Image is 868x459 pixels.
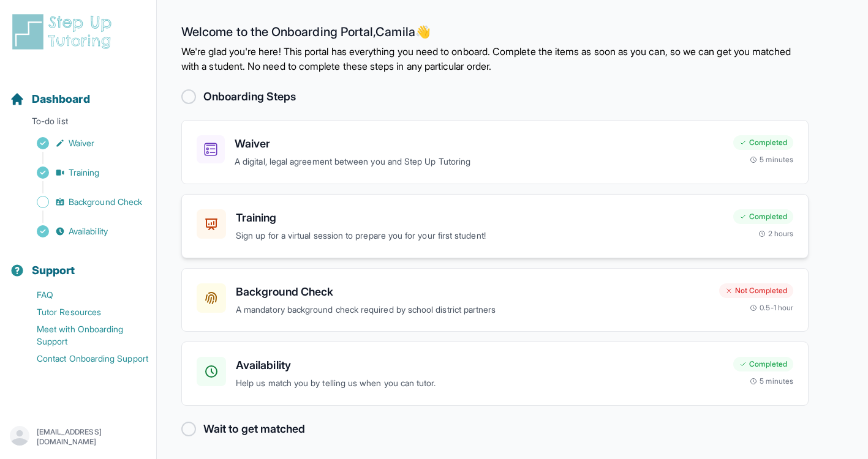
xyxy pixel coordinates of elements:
a: Contact Onboarding Support [10,350,156,367]
h2: Welcome to the Onboarding Portal, Camila 👋 [181,24,809,44]
span: Dashboard [32,91,90,108]
p: A digital, legal agreement between you and Step Up Tutoring [235,155,723,169]
p: We're glad you're here! This portal has everything you need to onboard. Complete the items as soo... [181,44,809,73]
p: Sign up for a virtual session to prepare you for your first student! [236,229,723,243]
button: Dashboard [5,71,151,113]
a: Dashboard [10,91,90,108]
p: Help us match you by telling us when you can tutor. [236,376,723,390]
h3: Background Check [236,283,709,300]
div: 0.5-1 hour [750,303,793,313]
h3: Availability [236,357,723,374]
a: Availability [10,223,156,240]
h2: Wait to get matched [203,420,305,438]
span: Waiver [69,137,94,149]
div: Completed [733,209,793,224]
span: Training [69,166,100,179]
a: Meet with Onboarding Support [10,321,156,350]
span: Support [32,262,75,279]
div: Completed [733,357,793,371]
span: Background Check [69,196,142,208]
div: 5 minutes [750,376,793,386]
a: Background CheckA mandatory background check required by school district partnersNot Completed0.5... [181,268,809,332]
a: Waiver [10,135,156,152]
h3: Waiver [235,135,723,152]
p: To-do list [5,115,151,132]
a: Training [10,164,156,181]
a: FAQ [10,286,156,304]
div: 5 minutes [750,155,793,165]
h3: Training [236,209,723,226]
a: AvailabilityHelp us match you by telling us when you can tutor.Completed5 minutes [181,341,809,406]
button: Support [5,242,151,284]
div: 2 hours [758,229,794,239]
span: Availability [69,225,108,237]
a: WaiverA digital, legal agreement between you and Step Up TutoringCompleted5 minutes [181,120,809,184]
p: A mandatory background check required by school district partners [236,303,709,317]
div: Completed [733,135,793,150]
a: Background Check [10,193,156,211]
p: [EMAIL_ADDRESS][DOMAIN_NAME] [37,427,146,447]
h2: Onboarding Steps [203,88,296,105]
div: Not Completed [719,283,793,298]
button: [EMAIL_ADDRESS][DOMAIN_NAME] [10,426,146,448]
img: logo [10,12,119,51]
a: Tutor Resources [10,304,156,321]
a: TrainingSign up for a virtual session to prepare you for your first student!Completed2 hours [181,194,809,258]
